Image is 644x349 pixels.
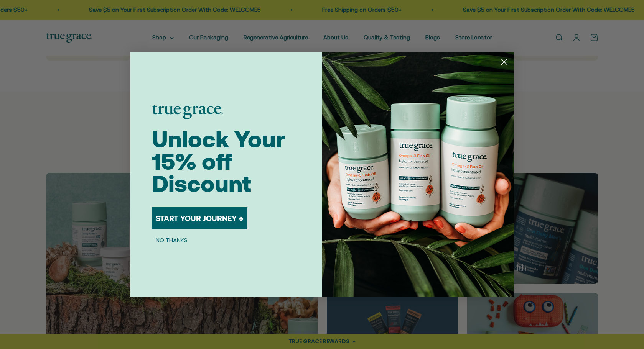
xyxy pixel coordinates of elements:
span: Unlock Your 15% off Discount [152,126,285,197]
button: NO THANKS [152,236,191,245]
img: 098727d5-50f8-4f9b-9554-844bb8da1403.jpeg [322,52,514,297]
button: Close dialog [497,55,511,69]
img: logo placeholder [152,105,223,119]
button: START YOUR JOURNEY → [152,207,247,229]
